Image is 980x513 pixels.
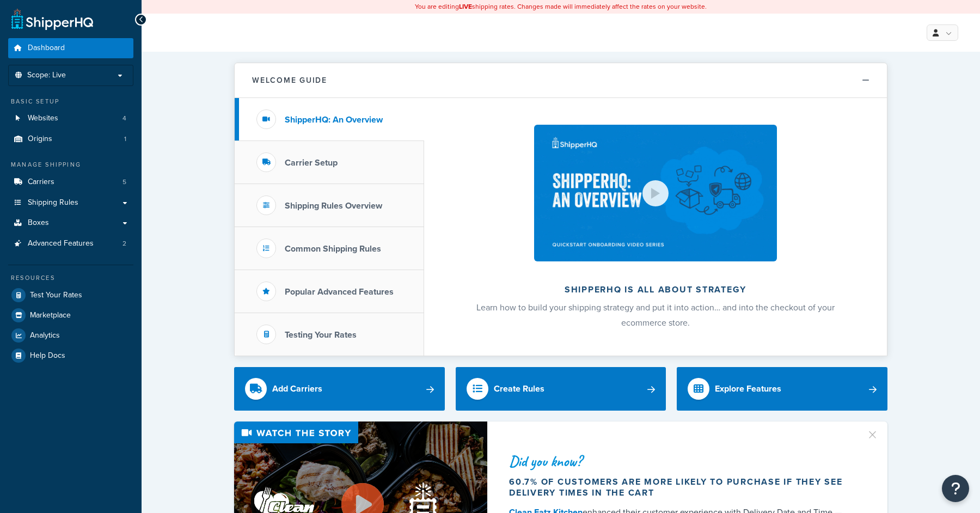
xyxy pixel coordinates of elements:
[122,114,126,123] span: 4
[30,351,65,361] span: Help Docs
[8,38,133,58] a: Dashboard
[942,475,969,502] button: Open Resource Center
[27,71,66,80] span: Scope: Live
[8,172,133,192] a: Carriers5
[8,234,133,254] a: Advanced Features2
[30,331,60,340] span: Analytics
[8,129,133,149] a: Origins1
[28,44,65,53] span: Dashboard
[8,97,133,106] div: Basic Setup
[285,244,381,254] h3: Common Shipping Rules
[28,135,52,144] span: Origins
[8,285,133,305] a: Test Your Rates
[28,198,78,207] span: Shipping Rules
[476,301,835,329] span: Learn how to build your shipping strategy and put it into action… and into the checkout of your e...
[534,125,777,261] img: ShipperHQ is all about strategy
[715,381,781,396] div: Explore Features
[8,213,133,233] a: Boxes
[124,135,126,144] span: 1
[285,287,394,297] h3: Popular Advanced Features
[8,193,133,213] a: Shipping Rules
[509,454,853,469] div: Did you know?
[8,273,133,283] div: Resources
[8,346,133,365] a: Help Docs
[28,178,54,187] span: Carriers
[677,367,887,411] a: Explore Features
[8,234,133,254] li: Advanced Features
[285,158,338,168] h3: Carrier Setup
[28,114,58,123] span: Websites
[122,239,126,248] span: 2
[285,330,357,340] h3: Testing Your Rates
[285,201,382,211] h3: Shipping Rules Overview
[8,108,133,129] a: Websites4
[494,381,544,396] div: Create Rules
[8,129,133,149] li: Origins
[28,218,49,228] span: Boxes
[456,367,666,411] a: Create Rules
[8,160,133,169] div: Manage Shipping
[459,2,472,11] b: LIVE
[272,381,322,396] div: Add Carriers
[235,63,887,98] button: Welcome Guide
[509,477,853,498] div: 60.7% of customers are more likely to purchase if they see delivery times in the cart
[28,239,94,248] span: Advanced Features
[8,306,133,325] a: Marketplace
[8,172,133,192] li: Carriers
[8,326,133,345] a: Analytics
[122,178,126,187] span: 5
[8,108,133,129] li: Websites
[252,76,327,84] h2: Welcome Guide
[453,285,858,295] h2: ShipperHQ is all about strategy
[285,115,383,125] h3: ShipperHQ: An Overview
[30,291,82,300] span: Test Your Rates
[234,367,445,411] a: Add Carriers
[30,311,71,320] span: Marketplace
